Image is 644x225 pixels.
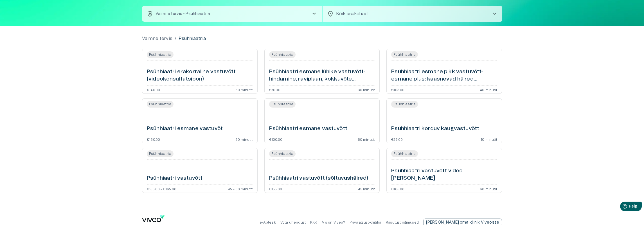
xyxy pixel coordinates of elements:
[391,125,479,133] h6: Psühhiaatri korduv kaugvastuvõtt
[391,150,418,157] span: Psühhiaatria
[147,175,202,182] h6: Psühhiaatri vastuvõtt
[269,88,280,91] p: €70.00
[391,51,418,58] span: Psühhiaatria
[269,175,368,182] h6: Psühhiaatri vastuvõtt (sõltuvushäired)
[142,6,322,22] button: health_and_safetyVaimne tervis - Psühhiaatriachevron_right
[269,187,282,190] p: €155.00
[147,187,176,190] p: €155.00 - €165.00
[386,221,419,224] a: Kasutustingimused
[142,35,172,42] a: Vaimne tervis
[147,88,160,91] p: €140.00
[147,101,174,108] span: Psühhiaatria
[264,98,380,143] a: Open service booking details
[358,137,375,141] p: 60 minutit
[358,88,375,91] p: 30 minutit
[350,221,381,224] a: Privaatsuspoliitika
[179,35,206,42] p: Psühhiaatria
[264,49,380,94] a: Open service booking details
[147,150,174,157] span: Psühhiaatria
[269,125,347,133] h6: Psühhiaatri esmane vastuvõtt
[386,148,502,193] a: Open service booking details
[235,88,253,91] p: 30 minutit
[147,125,223,133] h6: Psühhiaatri esmane vastuvõt
[391,88,404,91] p: €105.00
[147,51,174,58] span: Psühhiaatria
[147,68,253,83] h6: Psühhiaatri erakorraline vastuvõtt (videokonsultatsioon)
[480,187,497,190] p: 60 minutit
[269,51,296,58] span: Psühhiaatria
[269,68,375,83] h6: Psühhiaatri esmane lühike vastuvõtt- hindamine, raviplaan, kokkuvõte (videokonsultatsioon)
[235,137,253,141] p: 60 minutit
[147,137,160,141] p: €160.00
[491,10,498,17] span: chevron_right
[311,10,318,17] span: chevron_right
[280,220,306,225] p: Võta ühendust
[386,49,502,94] a: Open service booking details
[310,221,317,224] a: KKK
[322,220,345,225] p: Mis on Viveo?
[147,10,153,17] span: health_and_safety
[175,35,176,42] p: /
[269,150,296,157] span: Psühhiaatria
[391,187,404,190] p: €165.00
[391,68,497,83] h6: Psühhiaatri esmane pikk vastuvõtt- esmane plus: kaasnevad häired (videokonsultatsioon)
[391,167,497,182] h6: Psühhiaatri vastuvõtt video [PERSON_NAME]
[481,137,497,141] p: 10 minutit
[391,101,418,108] span: Psühhiaatria
[142,215,165,224] a: Navigate to home page
[600,199,644,215] iframe: Help widget launcher
[142,49,258,94] a: Open service booking details
[260,221,276,224] a: e-Apteek
[269,101,296,108] span: Psühhiaatria
[142,98,258,143] a: Open service booking details
[358,187,375,190] p: 45 minutit
[480,88,497,91] p: 40 minutit
[386,98,502,143] a: Open service booking details
[336,10,482,17] p: Kõik asukohad
[228,187,253,190] p: 45 - 60 minutit
[156,11,210,17] p: Vaimne tervis - Psühhiaatria
[327,10,334,17] span: location_on
[264,148,380,193] a: Open service booking details
[269,137,282,141] p: €100.00
[391,137,403,141] p: €25.00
